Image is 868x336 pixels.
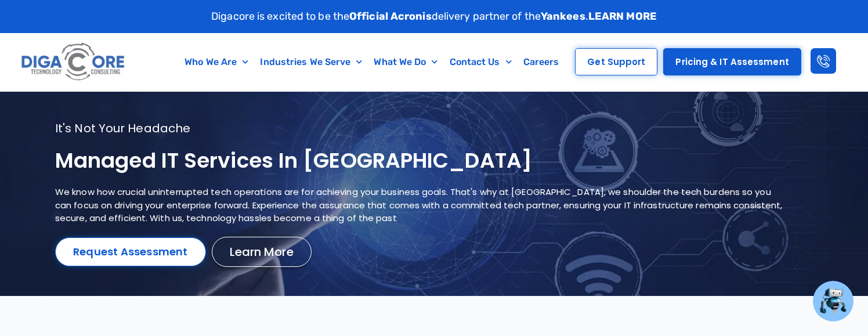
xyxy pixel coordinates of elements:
[518,49,565,75] a: Careers
[575,48,657,75] a: Get Support
[179,49,254,75] a: Who We Are
[55,237,206,266] a: Request Assessment
[444,49,518,75] a: Contact Us
[175,49,570,75] nav: Menu
[588,10,657,23] a: LEARN MORE
[212,237,312,267] a: Learn More
[55,147,784,175] h1: Managed IT services in [GEOGRAPHIC_DATA]
[541,10,585,23] strong: Yankees
[254,49,368,75] a: Industries We Serve
[587,57,645,66] span: Get Support
[211,9,657,24] p: Digacore is excited to be the delivery partner of the .
[675,57,789,66] span: Pricing & IT Assessment
[55,121,784,136] p: It's not your headache
[663,48,801,75] a: Pricing & IT Assessment
[368,49,443,75] a: What We Do
[230,246,294,258] span: Learn More
[349,10,432,23] strong: Official Acronis
[19,39,128,85] img: Digacore logo 1
[55,186,784,225] p: We know how crucial uninterrupted tech operations are for achieving your business goals. That's w...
